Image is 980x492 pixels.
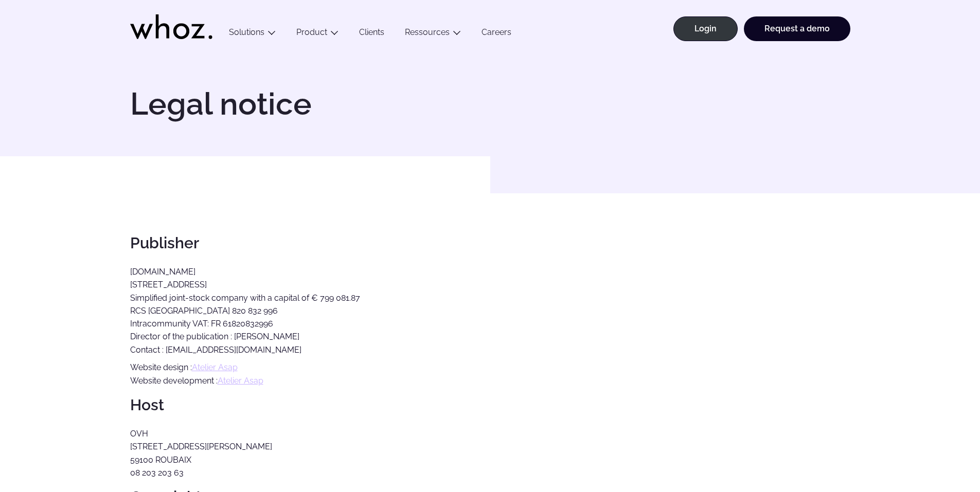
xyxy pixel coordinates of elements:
button: Product [286,27,349,41]
a: Atelier Asap [192,362,238,372]
a: Atelier Asap [218,376,263,386]
button: Solutions [219,27,286,41]
a: Clients [349,27,395,41]
p: Website design : Website development : [130,361,657,387]
strong: Publisher [130,234,199,252]
a: Product [296,27,327,37]
p: OVH [STREET_ADDRESS][PERSON_NAME] 59100 ROUBAIX 08 203 203 63 [130,427,657,479]
p: [DOMAIN_NAME] [STREET_ADDRESS] Simplified joint-stock company with a capital of € 799 081.87 RCS ... [130,265,657,356]
h1: Legal notice [130,88,485,119]
strong: Host [130,396,164,414]
button: Ressources [395,27,471,41]
a: Ressources [405,27,450,37]
a: Careers [471,27,522,41]
a: Login [673,16,738,41]
a: Request a demo [744,16,850,41]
